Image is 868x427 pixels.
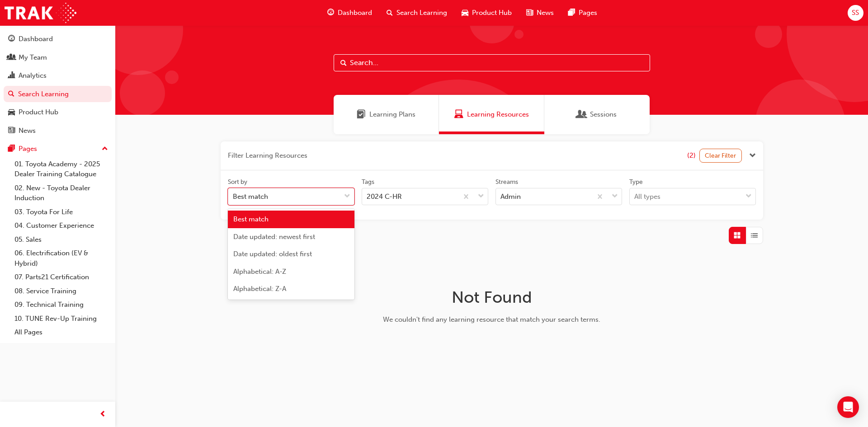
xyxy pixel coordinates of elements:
[478,191,484,202] span: down-icon
[344,191,350,202] span: down-icon
[357,109,366,120] span: Learning Plans
[11,246,112,270] a: 06. Electrification (EV & Hybrid)
[4,29,112,141] button: DashboardMy TeamAnalyticsSearch LearningProduct HubNews
[19,144,37,154] div: Pages
[4,67,112,84] a: Analytics
[467,109,529,120] span: Learning Resources
[233,215,269,223] span: Best match
[852,8,859,18] span: SS
[11,181,112,205] a: 02. New - Toyota Dealer Induction
[848,5,863,21] button: SS
[367,192,402,202] div: 2024 C-HR
[11,312,112,326] a: 10. TUNE Rev-Up Training
[11,298,112,312] a: 09. Technical Training
[387,7,393,19] span: search-icon
[19,107,58,117] div: Product Hub
[11,270,112,284] a: 07. Parts21 Certification
[11,157,112,181] a: 01. Toyota Academy - 2025 Dealer Training Catalogue
[612,191,618,202] span: down-icon
[8,35,15,43] span: guage-icon
[233,267,286,276] span: Alphabetical: A-Z
[362,178,374,187] div: Tags
[749,150,756,161] button: Close the filter
[837,396,859,418] div: Open Intercom Messenger
[500,192,521,202] div: Admin
[734,230,741,241] span: Grid
[340,58,347,68] span: Search
[379,4,454,22] a: search-iconSearch Learning
[233,285,286,293] span: Alphabetical: Z-A
[19,126,36,136] div: News
[537,8,554,18] span: News
[8,127,15,135] span: news-icon
[4,104,112,121] a: Product Hub
[19,34,53,44] div: Dashboard
[4,49,112,66] a: My Team
[362,178,488,206] label: tagOptions
[233,233,315,241] span: Date updated: newest first
[526,7,533,19] span: news-icon
[233,250,312,258] span: Date updated: oldest first
[579,8,597,18] span: Pages
[8,145,15,153] span: pages-icon
[590,109,617,120] span: Sessions
[8,108,15,117] span: car-icon
[454,4,519,22] a: car-iconProduct Hub
[396,8,447,18] span: Search Learning
[568,7,575,19] span: pages-icon
[5,3,76,23] img: Trak
[519,4,561,22] a: news-iconNews
[334,95,439,134] a: Learning PlansLearning Plans
[11,219,112,233] a: 04. Customer Experience
[349,287,635,307] h1: Not Found
[369,109,415,120] span: Learning Plans
[8,54,15,62] span: people-icon
[349,314,635,325] div: We couldn't find any learning resource that match your search terms.
[751,230,758,241] span: List
[745,191,752,202] span: down-icon
[11,325,112,339] a: All Pages
[4,122,112,139] a: News
[4,31,112,47] a: Dashboard
[228,178,247,187] div: Sort by
[19,70,47,81] div: Analytics
[19,52,47,63] div: My Team
[8,72,15,80] span: chart-icon
[320,4,379,22] a: guage-iconDashboard
[4,141,112,157] button: Pages
[233,192,268,202] div: Best match
[102,143,108,155] span: up-icon
[99,409,106,420] span: prev-icon
[561,4,604,22] a: pages-iconPages
[11,284,112,298] a: 08. Service Training
[577,109,586,120] span: Sessions
[334,54,650,71] input: Search...
[495,178,518,187] div: Streams
[439,95,544,134] a: Learning ResourcesLearning Resources
[4,86,112,103] a: Search Learning
[544,95,650,134] a: SessionsSessions
[8,90,14,99] span: search-icon
[634,192,660,202] div: All types
[338,8,372,18] span: Dashboard
[11,233,112,247] a: 05. Sales
[11,205,112,219] a: 03. Toyota For Life
[454,109,463,120] span: Learning Resources
[327,7,334,19] span: guage-icon
[462,7,468,19] span: car-icon
[699,149,742,163] button: Clear Filter
[629,178,643,187] div: Type
[472,8,512,18] span: Product Hub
